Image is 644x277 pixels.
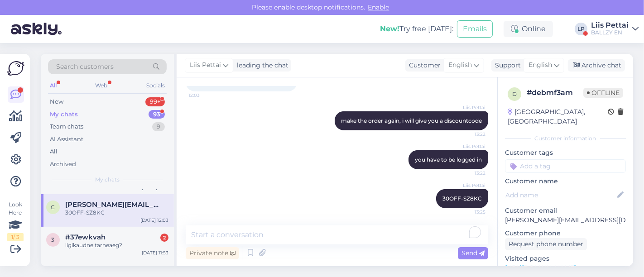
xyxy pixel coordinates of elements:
div: Online [504,21,553,37]
div: Socials [144,80,167,91]
div: Team chats [50,122,83,131]
span: Liis Pettai [190,60,221,70]
div: Archive chat [568,59,625,72]
div: [DATE] 11:53 [142,249,168,256]
b: New! [380,24,399,33]
p: Customer email [505,206,626,215]
span: 13:22 [452,131,485,138]
p: Customer tags [505,148,626,158]
div: BALLZY EN [591,29,629,36]
span: deiviokass@gmail.com [65,266,159,274]
div: Try free [DATE]: [380,24,453,34]
span: Liis Pettai [452,182,485,189]
a: Liis PettaiBALLZY EN [591,22,639,36]
div: All [48,80,58,91]
textarea: To enrich screen reader interactions, please activate Accessibility in Grammarly extension settings [186,225,488,244]
span: 13:25 [452,209,485,215]
div: Archived [50,160,76,169]
span: Send [461,249,485,257]
div: My chats [50,110,78,119]
span: 30OFF-SZ8KC [442,195,482,202]
span: Offline [583,88,623,98]
input: Add a tag [505,159,626,173]
span: make the order again, i will give you a discountcode [341,117,482,124]
div: New [50,97,63,106]
div: Private note [186,247,239,259]
span: Liis Pettai [452,104,485,111]
div: Customer information [505,134,626,143]
div: All [50,147,58,156]
span: Enable [365,3,392,11]
input: Add name [505,190,615,200]
div: AI Assistant [50,135,83,144]
div: Request phone number [505,238,587,250]
div: 99+ [145,97,165,106]
p: [PERSON_NAME][EMAIL_ADDRESS][DOMAIN_NAME] [505,215,626,225]
span: Search customers [56,62,114,72]
span: you have to be logged in [415,156,482,163]
p: Visited pages [505,254,626,263]
div: # debmf3am [527,87,583,98]
span: English [448,60,472,70]
span: English [529,60,552,70]
div: LP [575,23,587,35]
p: Customer phone [505,229,626,238]
div: 1 / 3 [7,233,24,241]
div: [DATE] 12:03 [140,217,168,224]
button: Emails [457,20,493,38]
div: [GEOGRAPHIC_DATA], [GEOGRAPHIC_DATA] [508,107,608,126]
div: Liis Pettai [591,22,629,29]
div: Support [491,61,521,70]
span: Liis Pettai [452,143,485,150]
span: c [51,204,55,210]
div: 9 [152,122,165,131]
div: 2 [160,234,168,242]
p: Customer name [505,177,626,186]
span: 12:03 [188,92,222,99]
div: ligikaudne tarneaeg? [65,241,168,249]
span: My chats [95,176,120,184]
div: Look Here [7,201,24,241]
div: Customer [405,61,441,70]
img: Askly Logo [7,61,24,76]
div: Web [94,80,110,91]
div: leading the chat [233,61,288,70]
span: cesar.delateja@gmail.com [65,201,159,209]
div: 30OFF-SZ8KC [65,209,168,217]
a: [URL][DOMAIN_NAME] [505,264,576,272]
span: 13:22 [452,170,485,177]
span: d [512,91,517,97]
span: #37ewkvah [65,233,106,241]
span: 3 [52,236,55,243]
div: 93 [149,110,165,119]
